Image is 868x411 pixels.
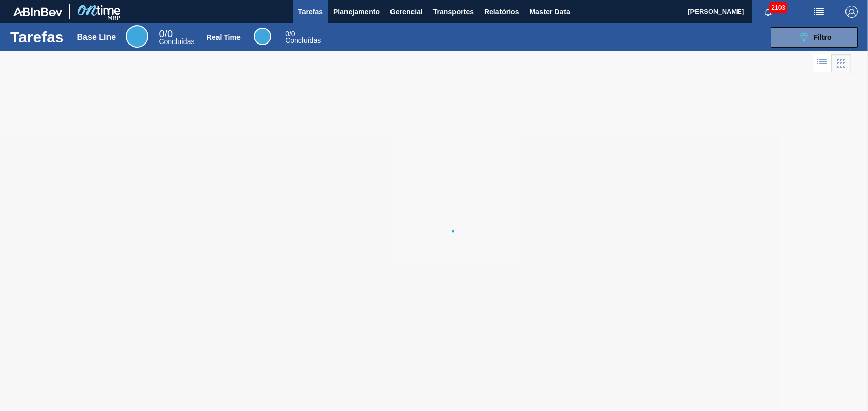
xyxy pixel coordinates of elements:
[433,6,474,18] span: Transportes
[159,28,173,39] span: / 0
[207,33,241,41] div: Real Time
[845,6,858,18] img: Logout
[484,6,519,18] span: Relatórios
[752,5,785,19] button: Notificações
[77,33,116,42] div: Base Line
[10,31,64,43] h1: Tarefas
[285,36,321,45] span: Concluídas
[813,6,825,18] img: userActions
[13,7,62,16] img: TNhmsLtSVTkK8tSr43FrP2fwEKptu5GPRR3wAAAABJRU5ErkJggg==
[298,6,323,18] span: Tarefas
[126,25,148,48] div: Base Line
[333,6,380,18] span: Planejamento
[285,31,321,44] div: Real Time
[285,30,289,38] span: 0
[771,27,858,48] button: Filtro
[159,30,194,45] div: Base Line
[814,33,832,41] span: Filtro
[159,28,164,39] span: 0
[769,2,787,13] span: 2103
[285,30,295,38] span: / 0
[159,37,194,46] span: Concluídas
[390,6,423,18] span: Gerencial
[254,28,271,45] div: Real Time
[529,6,570,18] span: Master Data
